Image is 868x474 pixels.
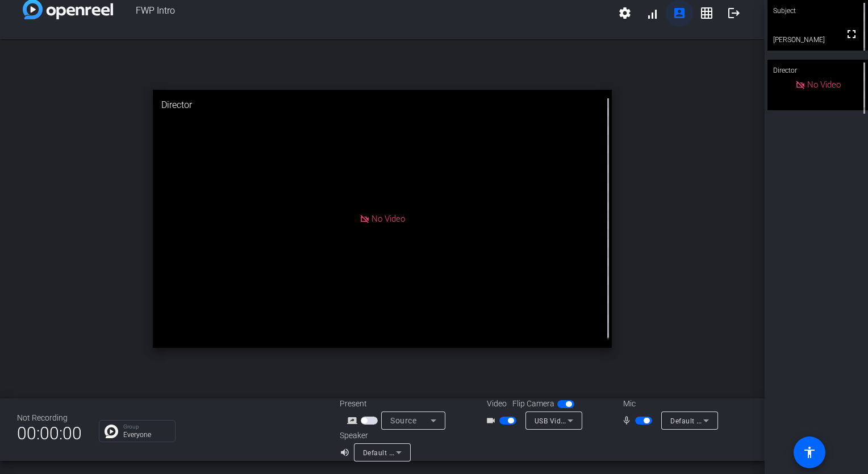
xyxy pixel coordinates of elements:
mat-icon: account_box [673,6,686,20]
img: Chat Icon [105,425,118,438]
span: USB Video Device (0bda:558d) [535,416,636,425]
mat-icon: videocam_outline [486,414,499,427]
mat-icon: screen_share_outline [347,414,361,427]
div: Director [767,60,868,81]
div: Speaker [340,430,408,442]
span: Flip Camera [512,398,554,410]
mat-icon: logout [727,6,741,20]
mat-icon: accessibility [803,446,816,459]
span: Source [390,416,416,425]
mat-icon: settings [618,6,632,20]
div: Not Recording [17,412,82,424]
p: Everyone [123,431,169,438]
mat-icon: volume_up [340,446,353,459]
span: 00:00:00 [17,419,82,447]
p: Group [123,424,169,430]
span: Default - Speakers (4- Cirrus Logic XU) [363,448,490,457]
div: Present [340,398,453,410]
mat-icon: fullscreen [845,27,858,41]
span: No Video [372,214,405,224]
mat-icon: mic_none [621,414,635,427]
div: Director [153,90,612,120]
div: Mic [612,398,725,410]
mat-icon: grid_on [700,6,713,20]
span: No Video [807,80,841,90]
span: Video [487,398,507,410]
